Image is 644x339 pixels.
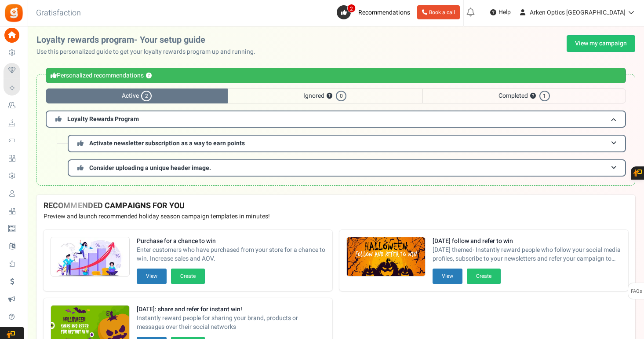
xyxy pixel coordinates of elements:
span: Help [496,8,511,17]
img: Recommended Campaigns [51,237,129,277]
span: 2 [141,91,152,101]
span: 2 [347,4,356,13]
span: Ignored [228,88,422,103]
a: Book a call [417,5,460,19]
strong: Purchase for a chance to win [137,237,325,246]
button: ? [327,93,332,99]
h4: RECOMMENDED CAMPAIGNS FOR YOU [44,202,628,210]
span: Consider uploading a unique header image. [89,163,211,173]
img: Recommended Campaigns [347,237,425,277]
span: 1 [539,91,550,101]
strong: [DATE] follow and refer to win [433,237,621,246]
span: Arken Optics [GEOGRAPHIC_DATA] [530,8,626,17]
button: Create [467,269,501,284]
span: Recommendations [358,8,410,17]
p: Preview and launch recommended holiday season campaign templates in minutes! [44,212,628,221]
span: Active [46,88,228,103]
p: Use this personalized guide to get your loyalty rewards program up and running. [36,48,262,56]
img: Gratisfaction [4,3,24,23]
button: Create [171,269,205,284]
strong: [DATE]: share and refer for instant win! [137,305,325,314]
h3: Gratisfaction [26,4,91,22]
a: Help [487,5,514,19]
span: Loyalty Rewards Program [67,114,139,124]
span: [DATE] themed- Instantly reward people who follow your social media profiles, subscribe to your n... [433,246,621,263]
div: Personalized recommendations [46,68,626,83]
span: Completed [422,88,626,103]
span: 0 [336,91,346,101]
button: ? [530,93,536,99]
button: ? [146,73,152,79]
span: Enter customers who have purchased from your store for a chance to win. Increase sales and AOV. [137,246,325,263]
span: FAQs [630,283,642,300]
button: View [137,269,167,284]
h2: Loyalty rewards program- Your setup guide [36,35,262,45]
a: 2 Recommendations [337,5,414,19]
button: View [433,269,462,284]
a: View my campaign [567,35,635,52]
span: Activate newsletter subscription as a way to earn points [89,139,245,148]
span: Instantly reward people for sharing your brand, products or messages over their social networks [137,314,325,332]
